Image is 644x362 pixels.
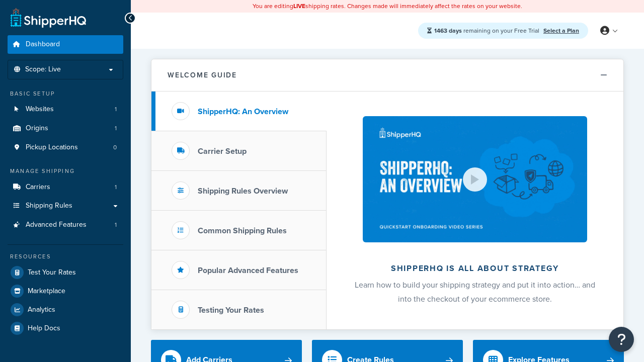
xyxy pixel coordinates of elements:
[198,306,264,315] h3: Testing Your Rates
[198,226,287,235] h3: Common Shipping Rules
[198,266,298,275] h3: Popular Advanced Features
[353,264,597,273] h2: ShipperHQ is all about strategy
[8,167,123,175] div: Manage Shipping
[8,301,123,319] a: Analytics
[198,107,288,116] h3: ShipperHQ: An Overview
[28,324,60,333] span: Help Docs
[609,327,634,352] button: Open Resource Center
[8,216,123,234] a: Advanced Features1
[8,89,123,98] div: Basic Setup
[293,2,305,11] b: LIVE
[8,216,123,234] li: Advanced Features
[434,26,541,35] span: remaining on your Free Trial
[8,282,123,300] a: Marketplace
[355,279,595,305] span: Learn how to build your shipping strategy and put it into action… and into the checkout of your e...
[198,147,247,156] h3: Carrier Setup
[8,119,123,138] a: Origins1
[8,178,123,197] li: Carriers
[198,187,288,196] h3: Shipping Rules Overview
[8,197,123,215] a: Shipping Rules
[8,252,123,261] div: Resources
[8,100,123,119] a: Websites1
[26,183,50,192] span: Carriers
[26,202,72,210] span: Shipping Rules
[26,105,54,114] span: Websites
[363,116,587,242] img: ShipperHQ is all about strategy
[26,124,48,133] span: Origins
[26,40,60,49] span: Dashboard
[543,26,579,35] a: Select a Plan
[8,100,123,119] li: Websites
[28,287,65,296] span: Marketplace
[151,59,623,92] button: Welcome Guide
[25,65,61,74] span: Scope: Live
[115,124,117,133] span: 1
[8,35,123,54] a: Dashboard
[8,263,123,282] a: Test Your Rates
[26,221,87,229] span: Advanced Features
[115,221,117,229] span: 1
[8,138,123,157] a: Pickup Locations0
[113,143,117,152] span: 0
[8,319,123,337] a: Help Docs
[115,183,117,192] span: 1
[26,143,78,152] span: Pickup Locations
[28,268,76,277] span: Test Your Rates
[8,119,123,138] li: Origins
[28,306,55,314] span: Analytics
[434,26,462,35] strong: 1463 days
[115,105,117,114] span: 1
[168,71,237,79] h2: Welcome Guide
[8,138,123,157] li: Pickup Locations
[8,178,123,197] a: Carriers1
